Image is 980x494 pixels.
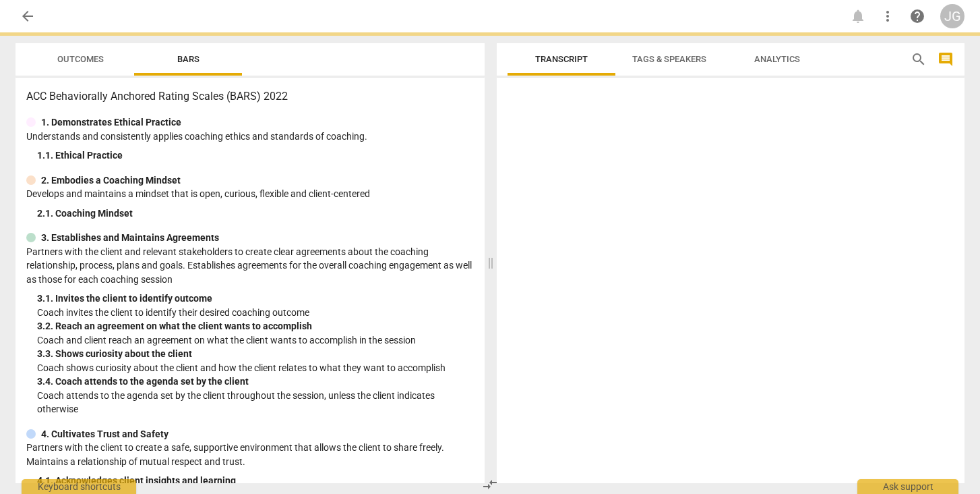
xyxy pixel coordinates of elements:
div: 3. 4. Coach attends to the agenda set by the client [37,375,474,389]
p: Coach and client reach an agreement on what the client wants to accomplish in the session [37,333,474,348]
div: 3. 3. Shows curiosity about the client [37,347,474,361]
p: 2. Embodies a Coaching Mindset [41,173,181,188]
p: 3. Establishes and Maintains Agreements [41,231,219,245]
span: arrow_back [20,8,36,24]
p: 4. Cultivates Trust and Safety [41,427,169,441]
button: JG [940,4,964,28]
button: Search [908,49,929,70]
span: Analytics [754,54,800,64]
span: compare_arrows [482,476,498,493]
div: 3. 2. Reach an agreement on what the client wants to accomplish [37,319,474,333]
p: Develops and maintains a mindset that is open, curious, flexible and client-centered [26,187,474,201]
p: Partners with the client and relevant stakeholders to create clear agreements about the coaching ... [26,245,474,287]
p: 1. Demonstrates Ethical Practice [41,115,181,130]
button: Show/Hide comments [935,49,956,70]
p: Coach shows curiosity about the client and how the client relates to what they want to accomplish [37,361,474,375]
div: 2. 1. Coaching Mindset [37,207,474,221]
span: Transcript [535,54,588,64]
span: comment [938,51,954,67]
a: Help [905,4,929,28]
div: 4. 1. Acknowledges client insights and learning [37,474,474,488]
span: Bars [177,54,200,64]
div: 3. 1. Invites the client to identify outcome [37,292,474,306]
div: Keyboard shortcuts [22,479,136,494]
p: Coach attends to the agenda set by the client throughout the session, unless the client indicates... [37,389,474,416]
p: Coach invites the client to identify their desired coaching outcome [37,306,474,320]
p: Understands and consistently applies coaching ethics and standards of coaching. [26,130,474,144]
span: help [909,8,925,24]
span: more_vert [880,8,896,24]
span: Outcomes [57,54,104,64]
span: Tags & Speakers [632,54,706,64]
h3: ACC Behaviorally Anchored Rating Scales (BARS) 2022 [26,88,474,105]
div: Ask support [857,479,958,494]
p: Partners with the client to create a safe, supportive environment that allows the client to share... [26,441,474,468]
div: 1. 1. Ethical Practice [37,148,474,163]
span: search [911,51,927,67]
